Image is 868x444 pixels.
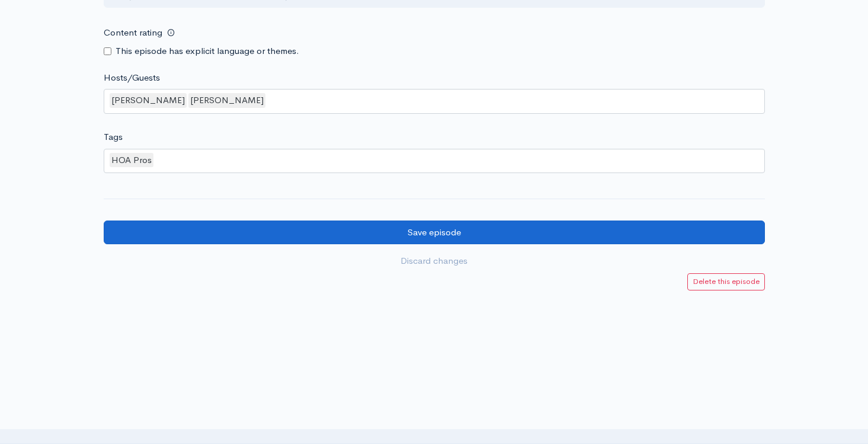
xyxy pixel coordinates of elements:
[110,93,187,108] div: [PERSON_NAME]
[116,44,299,58] label: This episode has explicit language or themes.
[104,249,765,273] a: Discard changes
[104,71,160,85] label: Hosts/Guests
[104,130,123,144] label: Tags
[110,153,153,168] div: HOA Pros
[188,93,265,108] div: [PERSON_NAME]
[104,21,162,45] label: Content rating
[687,273,765,290] a: Delete this episode
[104,221,765,245] input: Save episode
[693,276,760,286] small: Delete this episode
